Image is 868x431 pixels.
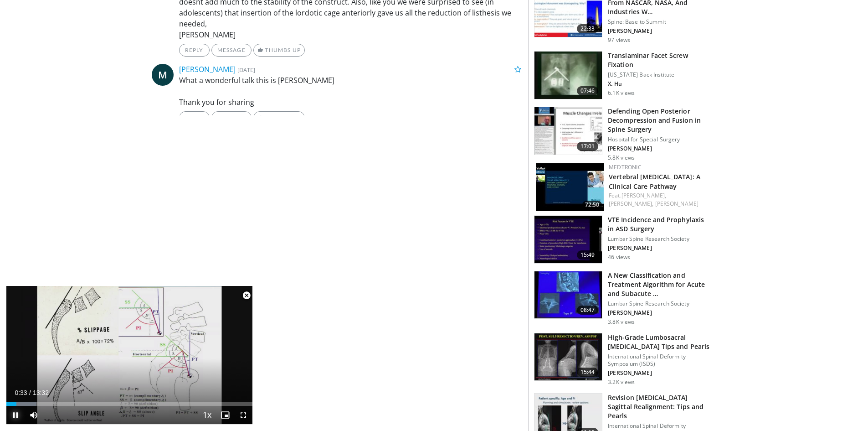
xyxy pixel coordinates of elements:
img: c43ddaef-b177-487a-b10f-0bc16f3564fe.150x105_q85_crop-smart_upscale.jpg [536,163,604,211]
h3: Translaminar Facet Screw Fixation [608,51,710,69]
a: 17:01 Defending Open Posterior Decompression and Fusion in Spine Surgery Hospital for Special Sur... [534,107,710,161]
p: 46 views [608,254,630,261]
a: [PERSON_NAME] [655,200,699,208]
span: 15:49 [577,250,599,260]
a: Vertebral [MEDICAL_DATA]: A Clinical Care Pathway [609,172,700,191]
p: [US_STATE] Back Institute [608,71,710,78]
p: [PERSON_NAME] [608,145,710,152]
a: Medtronic [609,163,642,171]
p: 6.1K views [608,89,635,97]
video-js: Video Player [6,286,252,425]
button: Mute [25,406,43,424]
span: / [29,389,31,396]
p: Spine: Base to Summit [608,18,710,26]
button: Fullscreen [234,406,252,424]
div: Progress Bar [6,402,252,406]
a: 08:47 A New Classification and Treatment Algorithm for Acute and Subacute … Lumbar Spine Research... [534,271,710,326]
h3: A New Classification and Treatment Algorithm for Acute and Subacute … [608,271,710,298]
a: [PERSON_NAME], [609,200,653,208]
p: 3.2K views [608,379,635,386]
span: 07:46 [577,86,599,95]
a: Reply [179,44,210,57]
span: 0:33 [15,389,27,396]
a: [PERSON_NAME], [621,192,666,199]
img: 82971796-493a-43a8-b8d8-d8ef61819ccb.150x105_q85_crop-smart_upscale.jpg [534,333,602,381]
button: Enable picture-in-picture mode [216,406,234,424]
a: Message [211,44,252,57]
a: 72:50 [536,163,604,211]
p: International Spinal Deformity Symposium (ISDS) [608,353,710,368]
a: Thumbs Up [253,111,305,124]
p: 97 views [608,36,630,44]
img: 85713572-6f51-4642-beb9-4179a1c5217f.150x105_q85_crop-smart_upscale.jpg [534,107,602,155]
p: Lumbar Spine Research Society [608,300,710,307]
a: [PERSON_NAME] [179,64,236,74]
h3: Revision [MEDICAL_DATA] Sagittal Realignment: Tips and Pearls [608,393,710,421]
p: 5.8K views [608,154,635,161]
p: What a wonderful talk this is [PERSON_NAME] Thank you for sharing [179,75,522,108]
a: Reply [179,111,210,124]
a: M [152,64,174,86]
p: [PERSON_NAME] [608,244,710,252]
a: 15:44 High-Grade Lumbosacral [MEDICAL_DATA] Tips and Pearls International Spinal Deformity Sympos... [534,333,710,386]
span: 13:32 [33,389,49,396]
img: 48771_0000_3.png.150x105_q85_crop-smart_upscale.jpg [534,52,602,99]
p: X. Hu [608,80,710,88]
a: Thumbs Up [253,44,305,57]
p: Hospital for Special Surgery [608,136,710,143]
img: f8588849-a980-4b48-8434-7a4b14478e3e.150x105_q85_crop-smart_upscale.jpg [534,216,602,263]
p: [PERSON_NAME] [608,309,710,317]
h3: Defending Open Posterior Decompression and Fusion in Spine Surgery [608,107,710,134]
span: 08:47 [577,306,599,315]
div: Feat. [609,192,709,208]
p: [PERSON_NAME] [608,369,710,377]
span: 72:50 [582,201,602,209]
span: 17:01 [577,142,599,151]
h3: VTE Incidence and Prophylaxis in ASD Surgery [608,215,710,234]
p: [PERSON_NAME] [608,27,710,35]
h3: High-Grade Lumbosacral [MEDICAL_DATA] Tips and Pearls [608,333,710,351]
p: Lumbar Spine Research Society [608,235,710,243]
a: Message [211,111,252,124]
small: [DATE] [237,66,255,74]
p: 3.8K views [608,318,635,326]
img: 4a81f6ba-c3e9-4053-8c9f-d15a6dae0028.150x105_q85_crop-smart_upscale.jpg [534,271,602,319]
button: Pause [6,406,25,424]
button: Close [237,286,256,305]
a: 07:46 Translaminar Facet Screw Fixation [US_STATE] Back Institute X. Hu 6.1K views [534,51,710,99]
button: Playback Rate [198,406,216,424]
span: 22:33 [577,24,599,33]
span: 15:44 [577,368,599,377]
a: 15:49 VTE Incidence and Prophylaxis in ASD Surgery Lumbar Spine Research Society [PERSON_NAME] 46... [534,215,710,264]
